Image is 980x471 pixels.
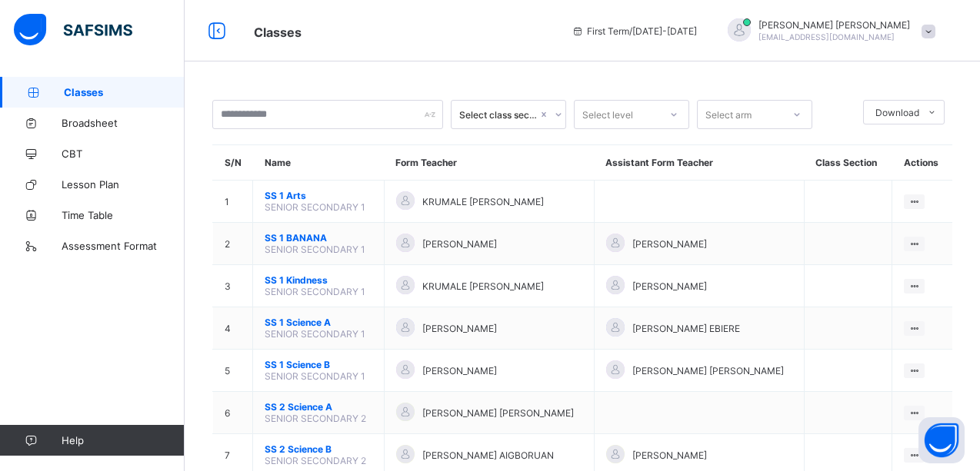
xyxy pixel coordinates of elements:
span: Assessment Format [62,240,185,252]
span: SENIOR SECONDARY 1 [265,201,365,213]
span: [PERSON_NAME] [632,238,707,250]
span: SENIOR SECONDARY 1 [265,286,365,297]
div: Select level [582,100,633,129]
span: SENIOR SECONDARY 1 [265,328,365,340]
span: [PERSON_NAME] EBIERE [632,323,740,334]
span: [PERSON_NAME] [PERSON_NAME] [422,407,574,419]
span: [EMAIL_ADDRESS][DOMAIN_NAME] [758,32,895,41]
span: SENIOR SECONDARY 1 [265,244,365,255]
span: SS 1 Science B [265,359,372,370]
td: 4 [213,307,253,350]
span: SENIOR SECONDARY 1 [265,370,365,382]
span: CBT [62,148,185,160]
th: Name [253,145,385,181]
span: session/term information [572,25,697,37]
td: 2 [213,223,253,265]
span: Download [875,107,919,118]
span: SS 1 Arts [265,190,372,201]
span: Classes [64,86,185,98]
td: 5 [213,350,253,392]
span: [PERSON_NAME] [PERSON_NAME] [632,365,784,376]
span: [PERSON_NAME] [422,238,497,250]
td: 6 [213,392,253,434]
span: SS 1 Science A [265,317,372,328]
span: Lesson Plan [62,178,185,191]
th: S/N [213,145,253,181]
span: [PERSON_NAME] [422,323,497,334]
span: [PERSON_NAME] [422,365,497,376]
span: SS 2 Science A [265,401,372,413]
div: Select class section [459,109,538,121]
span: KRUMALE [PERSON_NAME] [422,196,544,207]
span: Help [62,434,184,446]
span: [PERSON_NAME] [632,280,707,292]
span: [PERSON_NAME] AIGBORUAN [422,449,554,461]
img: safsims [14,14,132,46]
span: SS 2 Science B [265,443,372,455]
span: Broadsheet [62,117,185,129]
th: Actions [892,145,952,181]
span: Time Table [62,209,185,221]
span: KRUMALE [PERSON_NAME] [422,280,544,292]
span: SENIOR SECONDARY 2 [265,413,366,424]
span: SS 1 BANANA [265,232,372,244]
th: Class Section [804,145,892,181]
td: 1 [213,181,253,223]
span: SENIOR SECONDARY 2 [265,455,366,466]
span: [PERSON_NAME] [632,449,707,461]
span: [PERSON_NAME] [PERSON_NAME] [758,19,910,31]
div: Select arm [705,100,752,129]
div: JOHNEMMANUEL [712,18,943,44]
span: Classes [254,25,302,40]
th: Assistant Form Teacher [594,145,804,181]
span: SS 1 Kindness [265,274,372,286]
td: 3 [213,265,253,307]
button: Open asap [918,417,965,463]
th: Form Teacher [384,145,594,181]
